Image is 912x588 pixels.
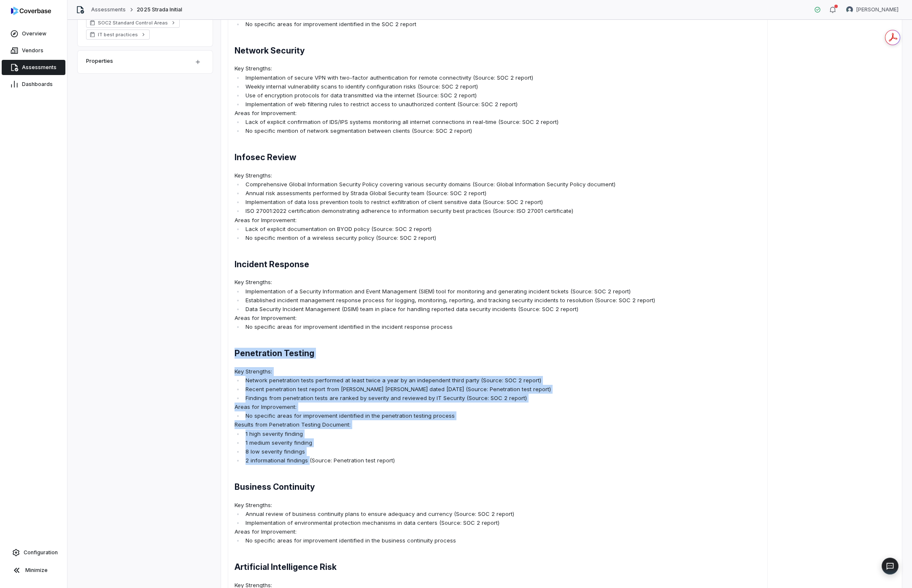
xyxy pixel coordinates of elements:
p: Areas for Improvement: [235,527,656,536]
li: No specific mention of network segmentation between clients (Source: SOC 2 report) [243,126,656,135]
h2: Incident Response [235,259,656,270]
li: Lack of explicit documentation on BYOD policy (Source: SOC 2 report) [243,225,656,234]
li: Established incident management response process for logging, monitoring, reporting, and tracking... [243,296,656,305]
li: Network penetration tests performed at least twice a year by an independent third party (Source: ... [243,376,656,385]
p: Results from Penetration Testing Document: [235,420,656,429]
a: Configuration [3,545,64,560]
button: Daniel Aranibar avatar[PERSON_NAME] [841,3,904,16]
a: Assessments [91,6,126,13]
li: Implementation of web filtering rules to restrict access to unauthorized content (Source: SOC 2 r... [243,100,656,109]
li: Data Security Incident Management (DSIM) team in place for handling reported data security incide... [243,305,656,314]
h2: Penetration Testing [235,348,656,359]
span: IT best practices [98,31,138,38]
li: Implementation of environmental protection mechanisms in data centers (Source: SOC 2 report) [243,518,656,527]
a: SOC2 Standard Control Areas [86,18,180,28]
span: Vendors [22,47,43,54]
a: IT best practices [86,30,150,40]
li: No specific areas for improvement identified in the SOC 2 report [243,20,656,29]
a: Vendors [2,43,65,58]
button: Minimize [3,562,64,579]
li: Recent penetration test report from [PERSON_NAME] [PERSON_NAME] dated [DATE] (Source: Penetration... [243,385,656,394]
li: Use of encryption protocols for data transmitted via the internet (Source: SOC 2 report) [243,91,656,100]
img: logo-D7KZi-bG.svg [11,7,51,15]
h2: Network Security [235,45,656,56]
p: Key Strengths: [235,171,656,180]
span: SOC2 Standard Control Areas [98,19,168,26]
p: Key Strengths: [235,501,656,510]
a: Assessments [2,60,65,75]
h2: Business Continuity [235,481,656,492]
span: 2025 Strada Initial [137,6,182,13]
span: Dashboards [22,81,53,88]
li: Findings from penetration tests are ranked by severity and reviewed by IT Security (Source: SOC 2... [243,394,656,403]
img: Daniel Aranibar avatar [846,6,853,13]
li: Implementation of secure VPN with two-factor authentication for remote connectivity (Source: SOC ... [243,73,656,82]
span: Overview [22,30,46,37]
span: Configuration [24,549,58,556]
span: Assessments [22,64,57,71]
span: Minimize [25,567,48,574]
p: Key Strengths: [235,64,656,73]
a: Overview [2,26,65,41]
li: 1 high severity finding [243,430,656,438]
p: Key Strengths: [235,367,656,376]
span: [PERSON_NAME] [856,6,899,13]
li: No specific areas for improvement identified in the penetration testing process [243,411,656,420]
li: 8 low severity findings [243,447,656,456]
h2: Infosec Review [235,152,656,163]
p: Key Strengths: [235,278,656,287]
li: Annual risk assessments performed by Strada Global Security team (Source: SOC 2 report) [243,189,656,198]
li: Implementation of data loss prevention tools to restrict exfiltration of client sensitive data (S... [243,198,656,207]
p: Areas for Improvement: [235,216,656,225]
li: Lack of explicit confirmation of IDS/IPS systems monitoring all internet connections in real-time... [243,118,656,126]
h2: Artificial Intelligence Risk [235,561,656,572]
li: No specific mention of a wireless security policy (Source: SOC 2 report) [243,234,656,242]
li: No specific areas for improvement identified in the incident response process [243,322,656,331]
li: 2 informational findings (Source: Penetration test report) [243,456,656,465]
p: Areas for Improvement: [235,314,656,322]
li: Comprehensive Global Information Security Policy covering various security domains (Source: Globa... [243,180,656,189]
p: Areas for Improvement: [235,403,656,411]
li: Weekly internal vulnerability scans to identify configuration risks (Source: SOC 2 report) [243,82,656,91]
li: ISO 27001:2022 certification demonstrating adherence to information security best practices (Sour... [243,207,656,215]
li: Annual review of business continuity plans to ensure adequacy and currency (Source: SOC 2 report) [243,510,656,518]
li: 1 medium severity finding [243,438,656,447]
li: No specific areas for improvement identified in the business continuity process [243,536,656,545]
li: Implementation of a Security Information and Event Management (SIEM) tool for monitoring and gene... [243,287,656,296]
a: Dashboards [2,77,65,92]
p: Areas for Improvement: [235,109,656,118]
